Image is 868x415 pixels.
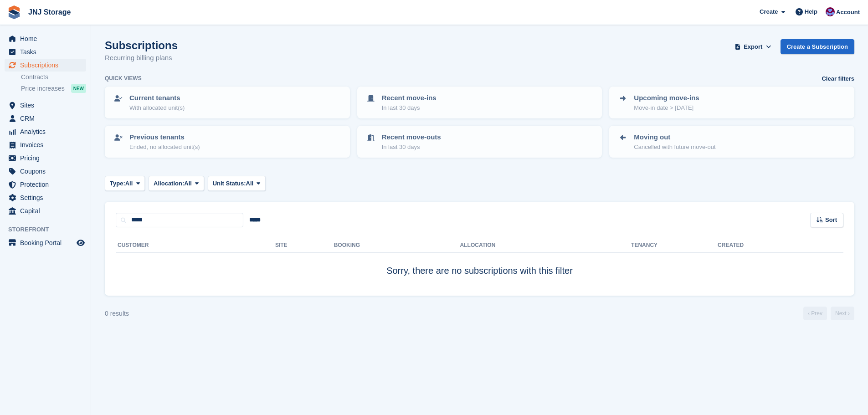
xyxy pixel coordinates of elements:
[105,309,129,318] div: 0 results
[8,225,91,234] span: Storefront
[129,93,185,103] p: Current tenants
[129,143,200,152] p: Ended, no allocated unit(s)
[5,178,86,191] a: menu
[110,179,125,188] span: Type:
[334,238,460,253] th: Booking
[826,7,835,16] img: Jonathan Scrase
[105,74,142,82] h6: Quick views
[805,7,817,16] span: Help
[386,266,573,276] span: Sorry, there are no subscriptions with this filter
[7,5,21,19] img: stora-icon-8386f47178a22dfd0bd8f6a31ec36ba5ce8667c1dd55bd0f319d3a0aa187defe.svg
[631,238,663,253] th: Tenancy
[801,307,856,320] nav: Page
[208,176,266,191] button: Unit Status: All
[275,238,334,253] th: Site
[154,179,184,188] span: Allocation:
[20,138,75,151] span: Invoices
[129,103,185,113] p: With allocated unit(s)
[21,84,65,93] span: Price increases
[20,32,75,45] span: Home
[781,39,854,54] a: Create a Subscription
[116,238,275,253] th: Customer
[20,99,75,112] span: Sites
[634,132,715,143] p: Moving out
[106,127,349,157] a: Previous tenants Ended, no allocated unit(s)
[382,93,437,103] p: Recent move-ins
[106,87,349,118] a: Current tenants With allocated unit(s)
[718,238,843,253] th: Created
[5,165,86,178] a: menu
[5,46,86,58] a: menu
[105,53,178,63] p: Recurring billing plans
[5,191,86,204] a: menu
[382,143,441,152] p: In last 30 days
[382,132,441,143] p: Recent move-outs
[634,103,699,113] p: Move-in date > [DATE]
[5,152,86,164] a: menu
[213,179,246,188] span: Unit Status:
[382,103,437,113] p: In last 30 days
[20,236,75,249] span: Booking Portal
[149,176,204,191] button: Allocation: All
[246,179,254,188] span: All
[358,127,601,157] a: Recent move-outs In last 30 days
[125,179,133,188] span: All
[5,205,86,217] a: menu
[836,8,860,17] span: Account
[825,215,837,225] span: Sort
[5,112,86,125] a: menu
[5,32,86,45] a: menu
[20,125,75,138] span: Analytics
[610,87,853,118] a: Upcoming move-ins Move-in date > [DATE]
[71,84,86,93] div: NEW
[21,83,86,93] a: Price increases NEW
[25,5,74,20] a: JNJ Storage
[358,87,601,118] a: Recent move-ins In last 30 days
[105,39,178,51] h1: Subscriptions
[20,205,75,217] span: Capital
[610,127,853,157] a: Moving out Cancelled with future move-out
[5,236,86,249] a: menu
[5,59,86,72] a: menu
[822,74,854,83] a: Clear filters
[5,99,86,112] a: menu
[75,237,86,248] a: Preview store
[20,112,75,125] span: CRM
[831,307,854,320] a: Next
[803,307,827,320] a: Previous
[460,238,632,253] th: Allocation
[184,179,192,188] span: All
[733,39,773,54] button: Export
[20,46,75,58] span: Tasks
[129,132,200,143] p: Previous tenants
[105,176,145,191] button: Type: All
[21,73,86,82] a: Contracts
[760,7,778,16] span: Create
[20,178,75,191] span: Protection
[20,165,75,178] span: Coupons
[20,191,75,204] span: Settings
[634,93,699,103] p: Upcoming move-ins
[5,125,86,138] a: menu
[634,143,715,152] p: Cancelled with future move-out
[5,138,86,151] a: menu
[744,42,762,51] span: Export
[20,152,75,164] span: Pricing
[20,59,75,72] span: Subscriptions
